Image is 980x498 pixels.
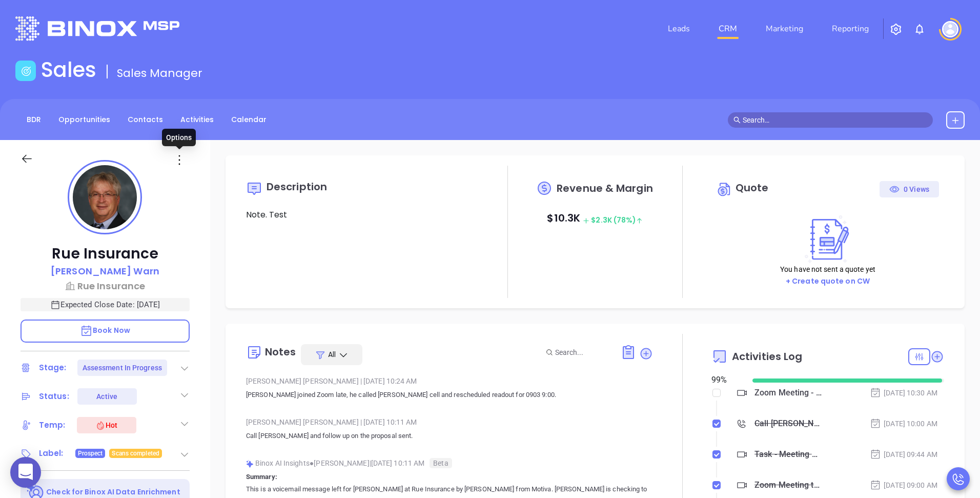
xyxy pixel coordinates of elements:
img: iconNotification [913,23,926,35]
div: Task - Meeting Zoom Meeting - [PERSON_NAME] [754,447,822,462]
a: Marketing [762,18,807,39]
span: Description [267,180,327,194]
div: [PERSON_NAME] [PERSON_NAME] [DATE] 10:24 AM [246,373,654,389]
a: Activities [174,111,220,128]
a: Rue Insurance [21,279,190,293]
span: search [733,116,741,124]
div: Binox AI Insights [PERSON_NAME] | [DATE] 10:11 AM [246,455,654,471]
span: Sales Manager [117,65,202,81]
div: Status: [39,389,69,404]
a: Opportunities [52,111,116,128]
div: Notes [265,347,296,357]
div: Stage: [39,360,67,375]
img: iconSetting [890,23,902,35]
div: Call [PERSON_NAME] proposal review - [PERSON_NAME] [754,416,822,431]
span: Quote [736,181,769,195]
a: Calendar [225,111,273,128]
p: $ 10.3K [547,209,643,229]
div: [PERSON_NAME] [PERSON_NAME] [DATE] 10:11 AM [246,414,654,430]
a: CRM [714,18,741,39]
a: Reporting [828,18,873,39]
div: 0 Views [889,181,929,197]
b: Summary: [246,473,277,481]
div: Label: [39,446,64,461]
a: Contacts [121,111,169,128]
div: [DATE] 10:00 AM [870,418,937,429]
span: ● [310,459,314,467]
div: Zoom Meeting to Review Assessment - [PERSON_NAME] [754,477,822,493]
img: user [942,21,958,37]
button: + Create quote on CW [783,275,873,287]
span: Activities Log [732,351,802,362]
div: [DATE] 10:30 AM [870,387,937,399]
div: Active [96,388,117,405]
h1: Sales [41,57,96,82]
div: [DATE] 09:44 AM [870,449,937,460]
img: Circle dollar [717,181,733,197]
a: + Create quote on CW [786,276,870,286]
span: Prospect [78,448,103,459]
span: Revenue & Margin [557,183,653,193]
p: [PERSON_NAME] joined Zoom late, he called [PERSON_NAME] cell and rescheduled readout for 0903 9:00. [246,389,654,401]
div: Zoom Meeting - [PERSON_NAME] [754,385,822,401]
p: Note. Test [246,209,479,221]
div: Options [162,129,196,146]
span: $ 2.3K (78%) [583,215,643,225]
div: [DATE] 09:00 AM [870,480,937,491]
p: You have not sent a quote yet [780,264,875,275]
div: Assessment In Progress [83,360,162,376]
span: Book Now [80,325,130,335]
a: BDR [21,111,47,128]
span: Beta [430,458,452,468]
p: Rue Insurance [21,245,190,263]
div: Temp: [39,417,66,433]
input: Search… [743,114,927,126]
p: Expected Close Date: [DATE] [21,298,190,311]
a: [PERSON_NAME] Warn [51,264,159,279]
p: Check for Binox AI Data Enrichment [46,487,180,497]
a: Leads [664,18,694,39]
span: All [328,349,336,360]
img: Create on CWSell [800,215,855,264]
div: 99 % [711,374,740,386]
span: | [360,377,362,385]
img: svg%3e [246,460,254,468]
p: Call [PERSON_NAME] and follow up on the proposal sent. [246,430,654,442]
span: Scans completed [112,448,159,459]
img: profile-user [73,165,137,229]
p: [PERSON_NAME] Warn [51,264,159,278]
span: | [360,418,362,426]
input: Search... [555,347,609,358]
img: logo [15,16,179,41]
div: Hot [95,419,117,431]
